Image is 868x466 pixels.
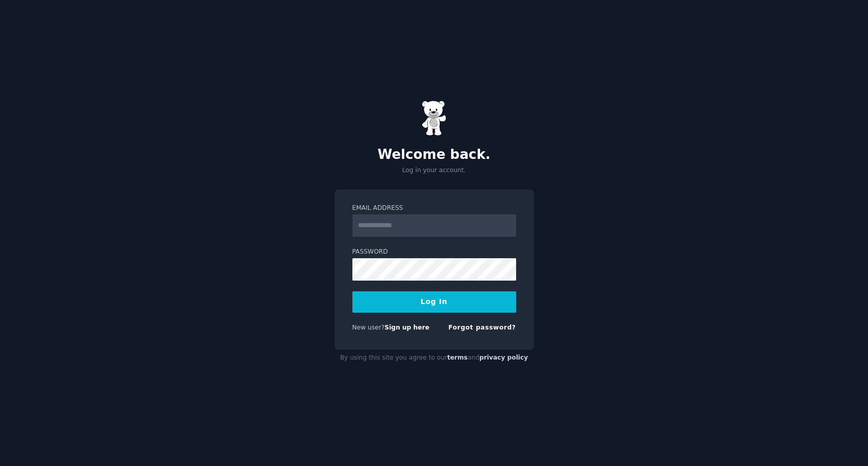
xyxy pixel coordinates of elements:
label: Password [352,248,516,257]
p: Log in your account. [335,166,534,175]
a: terms [447,354,467,361]
span: New user? [352,324,385,331]
a: Sign up here [384,324,429,331]
a: privacy policy [480,354,528,361]
img: Gummy Bear [422,100,447,136]
button: Log In [352,291,516,313]
a: Forgot password? [448,324,516,331]
h2: Welcome back. [335,147,534,163]
div: By using this site you agree to our and [335,350,534,366]
label: Email Address [352,204,516,213]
